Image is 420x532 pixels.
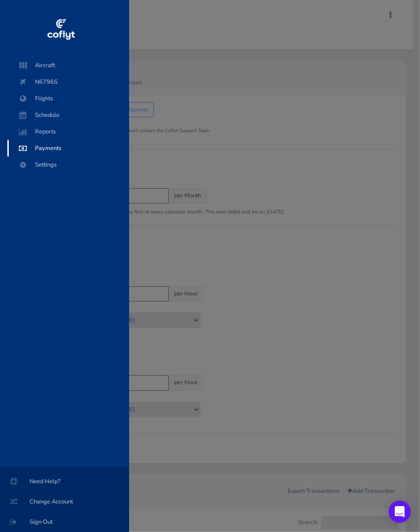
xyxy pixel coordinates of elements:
span: Settings [17,156,120,173]
div: Open Intercom Messenger [389,501,411,523]
span: Change Account [11,493,118,510]
span: Schedule [17,107,120,123]
a: Reports [7,123,129,140]
span: Reports [17,123,120,140]
span: N6796S [17,74,120,90]
span: Sign Out [11,514,118,530]
span: Payments [17,140,120,156]
a: Flights [7,90,129,107]
a: Payments [7,140,129,156]
a: Settings [7,156,129,173]
span: Need Help? [11,473,118,490]
a: Schedule [7,107,129,123]
span: Aircraft [17,57,120,74]
img: coflyt logo [46,16,76,44]
a: Aircraft [7,57,129,74]
span: Flights [17,90,120,107]
a: N6796S [7,74,129,90]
